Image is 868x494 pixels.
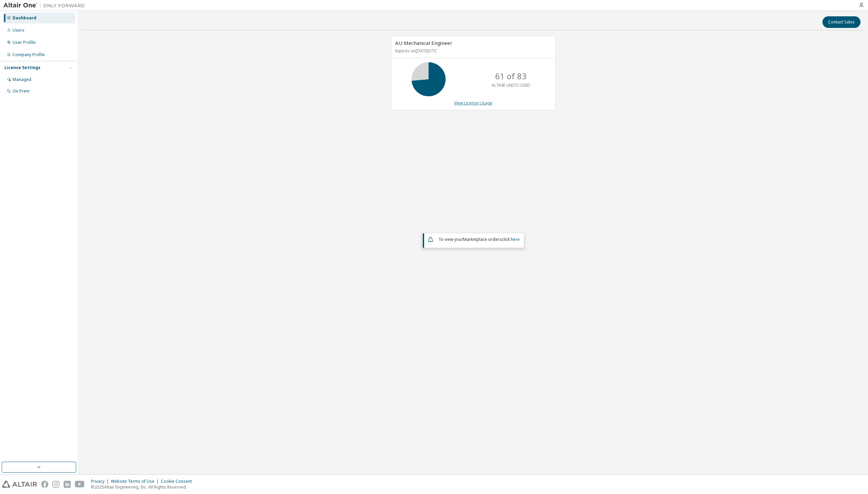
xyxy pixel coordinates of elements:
[41,481,48,488] img: facebook.svg
[91,484,196,490] p: © 2025 Altair Engineering, Inc. All Rights Reserved.
[64,481,71,488] img: linkedin.svg
[822,16,861,28] button: Contact Sales
[111,479,161,484] div: Website Terms of Use
[4,65,40,70] div: License Settings
[395,39,452,46] span: AU Mechanical Engineer
[2,481,37,488] img: altair_logo.svg
[511,236,520,242] a: here
[13,28,24,33] div: Users
[454,100,493,106] a: View License Usage
[395,48,550,54] p: Expires on [DATE] UTC
[3,2,88,9] img: Altair One
[13,15,36,21] div: Dashboard
[463,236,502,242] em: Marketplace orders
[13,77,31,82] div: Managed
[91,479,111,484] div: Privacy
[13,40,36,45] div: User Profile
[13,88,30,94] div: On Prem
[75,481,85,488] img: youtube.svg
[52,481,60,488] img: instagram.svg
[161,479,196,484] div: Cookie Consent
[13,52,45,57] div: Company Profile
[495,70,527,82] p: 61 of 83
[438,236,520,242] span: To view your click
[491,82,530,88] p: ALTAIR UNITS USED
